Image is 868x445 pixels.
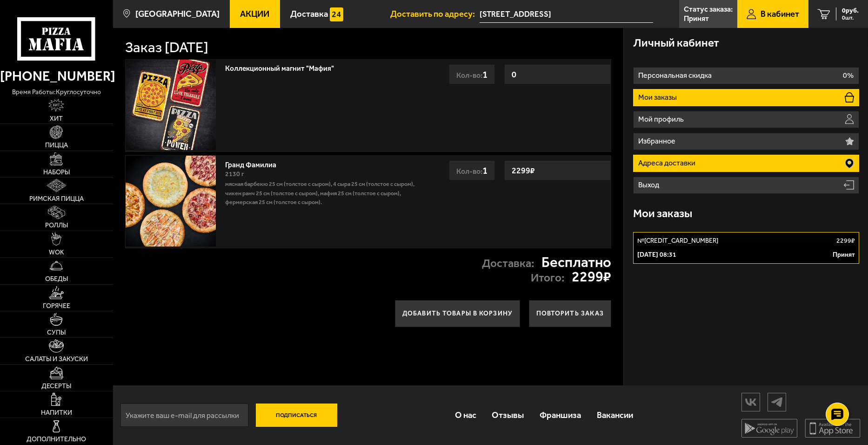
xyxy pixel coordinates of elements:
span: 2130 г [225,170,244,178]
p: [DATE] 08:31 [637,250,676,260]
a: О нас [447,400,484,430]
img: 15daf4d41897b9f0e9f617042186c801.svg [330,7,343,21]
a: Франшиза [532,400,589,430]
a: Отзывы [484,400,532,430]
p: Избранное [638,137,678,145]
span: 0 шт. [842,15,859,21]
p: Мои заказы [638,94,679,101]
span: 1 [482,164,487,176]
h3: Мои заказы [633,208,692,219]
p: Статус заказа: [684,6,733,13]
p: Адреса доставки [638,159,698,167]
span: [GEOGRAPHIC_DATA] [135,10,220,19]
a: №[CREDIT_CARD_NUMBER]2299₽[DATE] 08:31Принят [633,232,859,264]
strong: 0 [509,66,519,83]
strong: 2299 ₽ [572,269,611,284]
p: Мой профиль [638,116,686,123]
span: WOK [49,249,64,256]
span: Супы [47,329,66,336]
span: Напитки [41,410,72,416]
p: 0% [843,72,854,79]
span: Десерты [41,383,71,390]
a: Гранд Фамилиа [225,157,285,169]
span: 1 [482,68,487,80]
span: Акции [240,10,269,19]
button: Добавить товары в корзину [395,300,520,327]
span: Наборы [43,169,70,176]
p: Принят [833,250,855,260]
p: 2299 ₽ [836,236,855,246]
img: vk [742,394,760,410]
p: Мясная Барбекю 25 см (толстое с сыром), 4 сыра 25 см (толстое с сыром), Чикен Ранч 25 см (толстое... [225,179,423,206]
p: Итого: [531,272,565,283]
span: 0 руб. [842,7,859,14]
p: Принят [684,15,709,22]
p: № [CREDIT_CARD_NUMBER] [637,236,718,246]
input: Ваш адрес доставки [480,6,653,23]
h3: Личный кабинет [633,37,719,48]
span: Россия, Санкт-Петербург, Софийская улица, 6к8 [480,6,653,23]
input: Укажите ваш e-mail для рассылки [120,404,248,427]
span: В кабинет [761,10,799,19]
div: Кол-во: [449,160,495,180]
button: Повторить заказ [529,300,611,327]
span: Хит [50,116,63,122]
span: Доставка [290,10,328,19]
span: Салаты и закуски [25,356,88,363]
span: Обеды [45,276,68,282]
div: Кол-во: [449,64,495,84]
a: Коллекционный магнит "Мафия" [225,61,343,73]
strong: 2299 ₽ [509,162,537,179]
span: Римская пицца [29,196,84,202]
img: tg [768,394,786,410]
a: Вакансии [589,400,641,430]
span: Роллы [45,222,68,229]
p: Персональная скидка [638,72,714,79]
p: Выход [638,181,661,189]
h1: Заказ [DATE] [125,40,208,55]
strong: Бесплатно [541,255,611,269]
button: Подписаться [256,404,337,427]
span: Пицца [45,142,68,149]
p: Доставка: [482,258,534,269]
span: Доставить по адресу: [390,10,480,19]
span: Горячее [43,303,70,309]
span: Дополнительно [27,436,86,443]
